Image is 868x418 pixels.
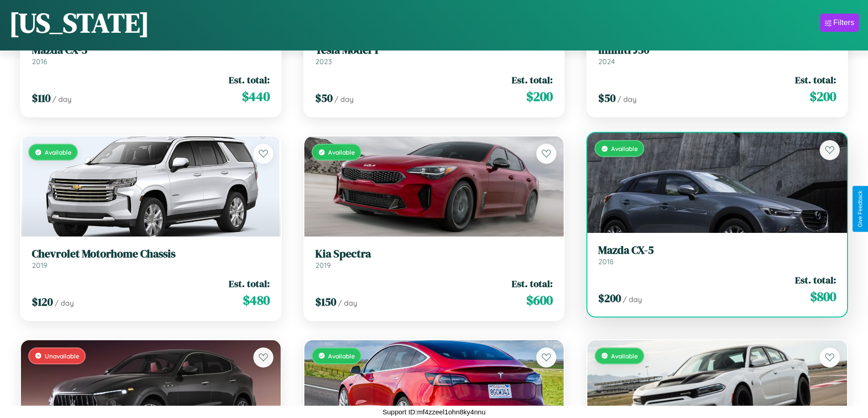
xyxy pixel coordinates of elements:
[9,4,149,41] h1: [US_STATE]
[32,247,270,270] a: Chevrolet Motorhome Chassis2019
[328,352,355,360] span: Available
[229,73,270,86] span: Est. total:
[857,191,863,227] div: Give Feedback
[598,257,614,266] span: 2018
[32,261,47,270] span: 2019
[315,261,331,270] span: 2019
[795,73,836,86] span: Est. total:
[338,298,357,307] span: / day
[598,44,836,66] a: Infiniti J302024
[229,277,270,290] span: Est. total:
[315,44,553,66] a: Tesla Model Y2023
[242,87,270,106] span: $ 440
[32,91,51,106] span: $ 110
[315,247,553,270] a: Kia Spectra2019
[598,57,615,66] span: 2024
[810,287,836,306] span: $ 800
[598,244,836,257] h3: Mazda CX-5
[598,244,836,266] a: Mazda CX-52018
[611,145,638,152] span: Available
[328,148,355,156] span: Available
[32,247,270,261] h3: Chevrolet Motorhome Chassis
[315,247,553,261] h3: Kia Spectra
[55,298,74,307] span: / day
[833,18,854,27] div: Filters
[315,44,553,57] h3: Tesla Model Y
[526,87,553,106] span: $ 200
[526,291,553,309] span: $ 600
[45,148,72,156] span: Available
[315,57,332,66] span: 2023
[315,91,333,106] span: $ 50
[315,294,336,309] span: $ 150
[623,295,642,304] span: / day
[512,73,553,86] span: Est. total:
[598,91,616,106] span: $ 50
[611,352,638,360] span: Available
[512,277,553,290] span: Est. total:
[32,294,53,309] span: $ 120
[598,291,621,306] span: $ 200
[334,95,354,104] span: / day
[32,44,270,57] h3: Mazda CX-3
[795,273,836,287] span: Est. total:
[810,87,836,106] span: $ 200
[383,406,486,418] p: Support ID: mf4zzeel1ohn8ky4nnu
[820,14,859,32] button: Filters
[617,95,637,104] span: / day
[32,57,47,66] span: 2016
[243,291,270,309] span: $ 480
[32,44,270,66] a: Mazda CX-32016
[52,95,72,104] span: / day
[45,352,79,360] span: Unavailable
[598,44,836,57] h3: Infiniti J30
